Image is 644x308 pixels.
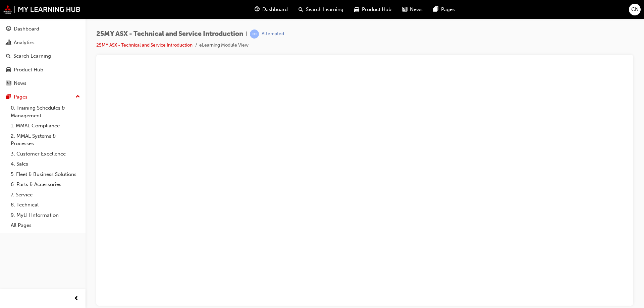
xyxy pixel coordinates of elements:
a: 2. MMAL Systems & Processes [8,131,83,149]
span: pages-icon [6,94,11,100]
a: 4. Sales [8,159,83,169]
button: Pages [3,91,83,103]
a: 1. MMAL Compliance [8,121,83,131]
span: Pages [441,6,455,13]
span: car-icon [354,5,359,14]
a: pages-iconPages [428,3,460,16]
div: Search Learning [13,52,51,60]
li: eLearning Module View [199,42,249,49]
span: up-icon [75,93,80,101]
span: Product Hub [362,6,391,13]
a: Dashboard [3,23,83,35]
button: CN [629,4,641,15]
span: news-icon [402,5,407,14]
span: search-icon [6,53,11,59]
a: 9. MyLH Information [8,210,83,221]
span: CN [631,6,639,13]
a: 25MY ASX - Technical and Service Introduction [96,42,193,48]
a: 0. Training Schedules & Management [8,103,83,121]
a: 8. Technical [8,200,83,210]
a: News [3,77,83,89]
a: All Pages [8,220,83,231]
span: search-icon [299,5,303,14]
a: 7. Service [8,190,83,200]
div: Attempted [262,31,284,37]
span: 25MY ASX - Technical and Service Introduction [96,30,243,38]
a: 6. Parts & Accessories [8,179,83,190]
a: search-iconSearch Learning [293,3,349,16]
a: guage-iconDashboard [249,3,293,16]
img: mmal [3,5,80,14]
div: Product Hub [14,66,43,74]
span: guage-icon [6,26,11,32]
a: news-iconNews [397,3,428,16]
a: Product Hub [3,64,83,76]
div: Analytics [14,39,35,47]
div: Dashboard [14,25,39,33]
a: Search Learning [3,50,83,62]
span: guage-icon [255,5,260,14]
a: 5. Fleet & Business Solutions [8,169,83,180]
a: Analytics [3,37,83,49]
span: pages-icon [433,5,438,14]
button: DashboardAnalyticsSearch LearningProduct HubNews [3,21,83,91]
span: Search Learning [306,6,343,13]
span: Dashboard [262,6,288,13]
a: car-iconProduct Hub [349,3,397,16]
span: chart-icon [6,40,11,46]
a: 3. Customer Excellence [8,149,83,159]
span: | [246,30,247,38]
span: News [410,6,423,13]
div: News [14,79,26,87]
div: Pages [14,93,28,101]
span: learningRecordVerb_ATTEMPT-icon [250,29,259,39]
span: news-icon [6,80,11,86]
span: car-icon [6,67,11,73]
span: prev-icon [74,295,79,303]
